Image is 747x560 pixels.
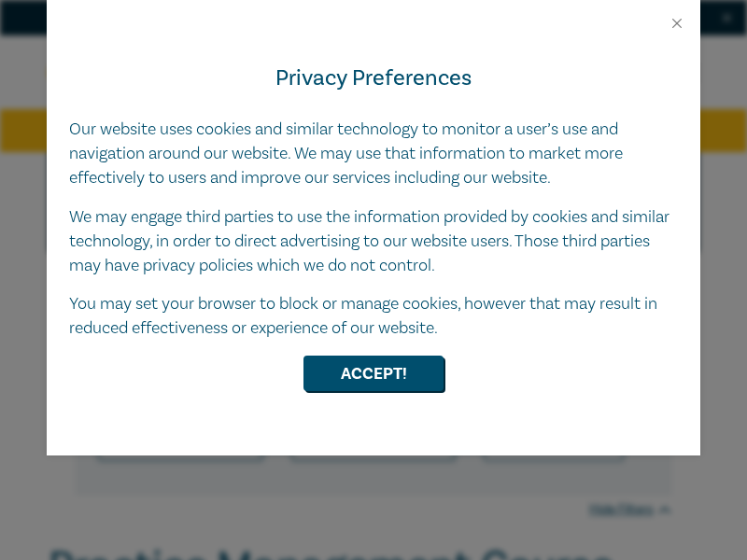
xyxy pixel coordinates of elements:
p: Our website uses cookies and similar technology to monitor a user’s use and navigation around our... [69,118,678,190]
p: You may set your browser to block or manage cookies, however that may result in reduced effective... [69,292,678,341]
p: We may engage third parties to use the information provided by cookies and similar technology, in... [69,205,678,278]
button: Close [669,15,685,32]
button: Accept! [303,356,444,391]
h4: Privacy Preferences [69,62,678,95]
